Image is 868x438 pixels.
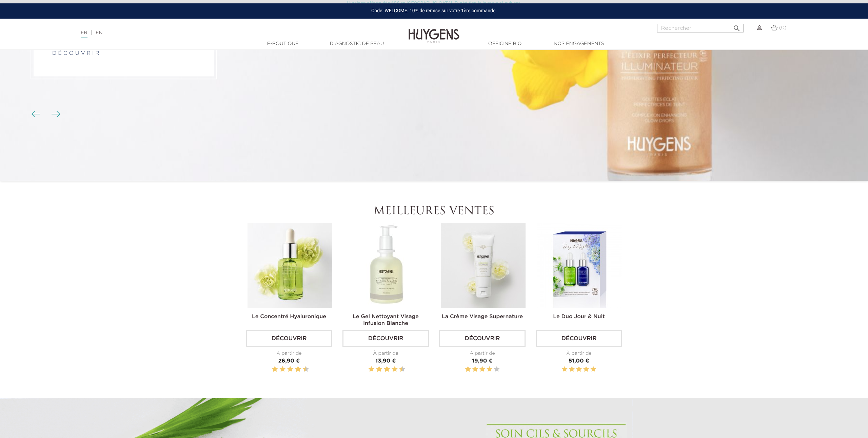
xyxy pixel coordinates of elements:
label: 2 [370,365,373,374]
a: FR [81,30,87,38]
label: 1 [367,365,368,374]
label: 10 [401,365,404,374]
label: 9 [398,365,399,374]
a: Découvrir [342,330,429,347]
img: Huygens [409,18,459,44]
label: 4 [583,365,589,374]
label: 1 [271,365,272,374]
span: 13,90 € [376,358,396,364]
a: Officine Bio [471,40,539,47]
label: 2 [472,365,478,374]
span: 26,90 € [278,358,300,364]
label: 5 [591,365,596,374]
label: 4 [377,365,381,374]
a: d é c o u v r i r [52,51,99,57]
label: 5 [494,365,499,374]
a: Découvrir [246,330,332,347]
h2: Meilleures ventes [246,205,622,218]
label: 3 [375,365,376,374]
label: 7 [294,365,295,374]
div: À partir de [342,350,429,357]
label: 8 [296,365,300,374]
a: Diagnostic de peau [323,40,391,47]
a: Découvrir [439,330,526,347]
i:  [733,22,741,30]
div: À partir de [536,350,622,357]
label: 8 [393,365,396,374]
a: Découvrir [536,330,622,347]
label: 9 [301,365,302,374]
a: EN [96,30,102,35]
img: Le Gel Nettoyant Visage Infusion Blanche 250ml [344,223,429,308]
div: | [77,29,356,37]
label: 2 [273,365,277,374]
span: 51,00 € [569,358,589,364]
label: 5 [383,365,384,374]
a: E-Boutique [249,40,317,47]
a: Le Concentré Hyaluronique [252,314,326,320]
a: Le Duo Jour & Nuit [553,314,605,320]
a: Nos engagements [545,40,613,47]
label: 4 [487,365,492,374]
label: 1 [562,365,567,374]
label: 3 [278,365,279,374]
label: 3 [479,365,485,374]
button:  [731,22,743,31]
span: 19,90 € [472,358,492,364]
label: 3 [576,365,581,374]
label: 10 [304,365,308,374]
label: 4 [281,365,284,374]
img: Le Concentré Hyaluronique [248,223,332,308]
a: Le Gel Nettoyant Visage Infusion Blanche [353,314,419,326]
label: 5 [286,365,287,374]
label: 7 [390,365,391,374]
a: La Crème Visage Supernature [442,314,523,320]
div: À partir de [439,350,526,357]
label: 6 [385,365,389,374]
label: 6 [289,365,292,374]
label: 1 [465,365,471,374]
div: À partir de [246,350,332,357]
div: Boutons du carrousel [34,109,56,119]
input: Rechercher [657,24,744,32]
img: La Crème Visage Supernature [441,223,526,308]
img: Le Duo Jour & Nuit [537,223,622,308]
label: 2 [569,365,574,374]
